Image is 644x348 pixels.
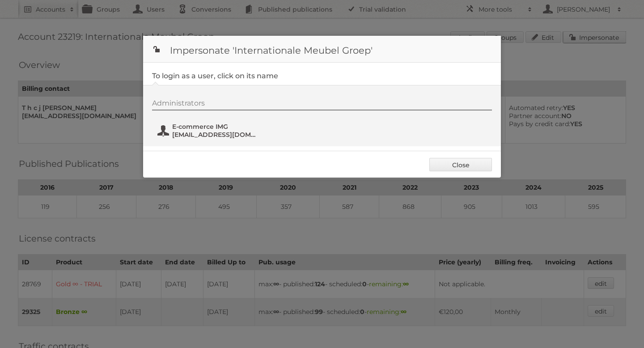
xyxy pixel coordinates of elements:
[172,131,259,139] span: [EMAIL_ADDRESS][DOMAIN_NAME]
[152,99,492,110] div: Administrators
[157,122,262,140] button: E-commerce IMG [EMAIL_ADDRESS][DOMAIN_NAME]
[143,36,501,63] h1: Impersonate 'Internationale Meubel Groep'
[429,158,492,171] a: Close
[152,72,278,80] legend: To login as a user, click on its name
[172,123,259,131] span: E-commerce IMG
